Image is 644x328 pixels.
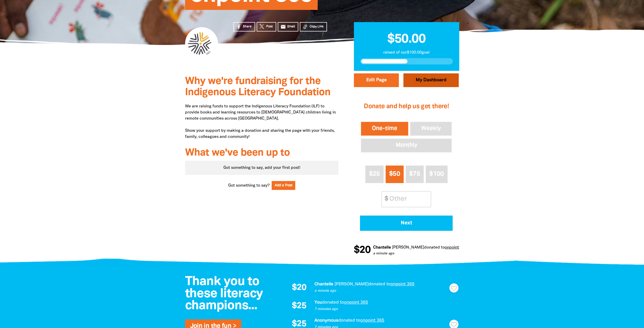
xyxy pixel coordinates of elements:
h3: What we've been up to [185,147,339,159]
em: Chantelle [314,282,333,286]
span: $50.00 [387,34,426,45]
button: $75 [406,166,424,183]
span: $100 [429,171,444,177]
button: $25 [365,166,383,183]
span: $75 [409,171,420,177]
span: donated to [322,301,344,304]
p: 7 minutes ago [314,307,448,312]
span: donated to [368,282,390,286]
span: Post [266,24,273,29]
em: You [314,301,322,304]
a: Share [233,22,255,31]
a: onpoint 365 [390,282,414,286]
button: $50 [386,166,404,183]
button: Weekly [409,121,453,137]
span: Thank you to these literacy champions... [185,276,263,312]
a: onpoint 365 [444,246,466,249]
span: Share [243,24,252,29]
h2: Donate and help us get there! [360,96,453,117]
div: Got something to say, add your first post! [185,161,339,175]
span: Got something to say? [228,183,270,189]
span: Copy Link [309,24,323,29]
span: Email [287,24,295,29]
button: Add a Post [272,181,295,190]
a: emailEmail [278,22,299,31]
span: $20 [292,284,306,292]
button: $100 [426,166,448,183]
a: My Dashboard [403,73,459,87]
span: donated to [423,246,444,249]
span: $25 [292,302,306,310]
p: raised of our $100.00 goal [360,50,453,56]
button: Edit Page [354,73,399,87]
span: $20 [353,245,370,255]
em: Anonymous [314,319,338,322]
div: Donation stream [354,242,459,258]
span: Why we're fundraising for the Indigenous Literacy Foundation [185,77,331,97]
span: donated to [338,319,360,322]
a: onpoint 365 [360,319,384,322]
p: a minute ago [314,288,448,293]
a: Post [257,22,276,31]
div: Paginated content [185,161,339,175]
span: $25 [369,171,380,177]
em: [PERSON_NAME] [334,282,368,286]
em: [PERSON_NAME] [391,246,423,249]
button: One-time [360,121,409,137]
button: Monthly [360,138,453,153]
a: onpoint 365 [344,301,368,304]
p: a minute ago [372,251,466,256]
span: $50 [389,171,400,177]
button: Copy Link [300,22,327,31]
span: $ [382,191,388,207]
button: Pay with Credit Card [360,216,453,231]
span: Next [367,221,446,226]
input: Other [386,191,431,207]
i: email [280,24,286,29]
p: We are raising funds to support the Indigenous Literacy Foundation (ILF) to provide books and lea... [185,103,339,140]
em: Chantelle [372,246,390,249]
